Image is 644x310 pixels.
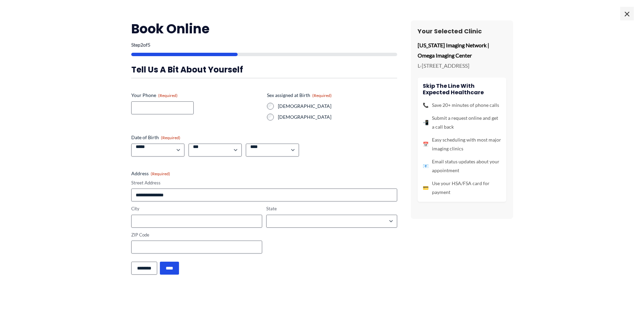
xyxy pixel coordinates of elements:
[423,118,429,127] span: 📲
[158,93,178,98] span: (Required)
[312,93,332,98] span: (Required)
[148,42,150,48] span: 5
[266,206,397,212] label: State
[267,92,332,99] legend: Sex assigned at Birth
[423,183,429,192] span: 💳
[423,179,501,197] li: Use your HSA/FSA card for payment
[131,170,170,177] legend: Address
[278,103,397,110] label: [DEMOGRAPHIC_DATA]
[418,61,506,71] p: L-[STREET_ADDRESS]
[131,20,397,37] h2: Book Online
[131,64,397,75] h3: Tell us a bit about yourself
[140,42,143,48] span: 2
[418,40,506,60] p: [US_STATE] Imaging Network | Omega Imaging Center
[131,232,262,238] label: ZIP Code
[151,171,170,176] span: (Required)
[423,157,501,175] li: Email status updates about your appointment
[423,162,429,170] span: 📧
[423,101,429,110] span: 📞
[423,101,501,110] li: Save 20+ minutes of phone calls
[418,27,506,35] h3: Your Selected Clinic
[131,180,397,186] label: Street Address
[423,135,501,153] li: Easy scheduling with most major imaging clinics
[620,7,634,20] span: ×
[131,92,261,99] label: Your Phone
[278,114,397,120] label: [DEMOGRAPHIC_DATA]
[161,135,180,140] span: (Required)
[131,134,180,141] legend: Date of Birth
[131,206,262,212] label: City
[131,43,397,47] p: Step of
[423,140,429,149] span: 📅
[423,114,501,131] li: Submit a request online and get a call back
[423,83,501,96] h4: Skip the line with Expected Healthcare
